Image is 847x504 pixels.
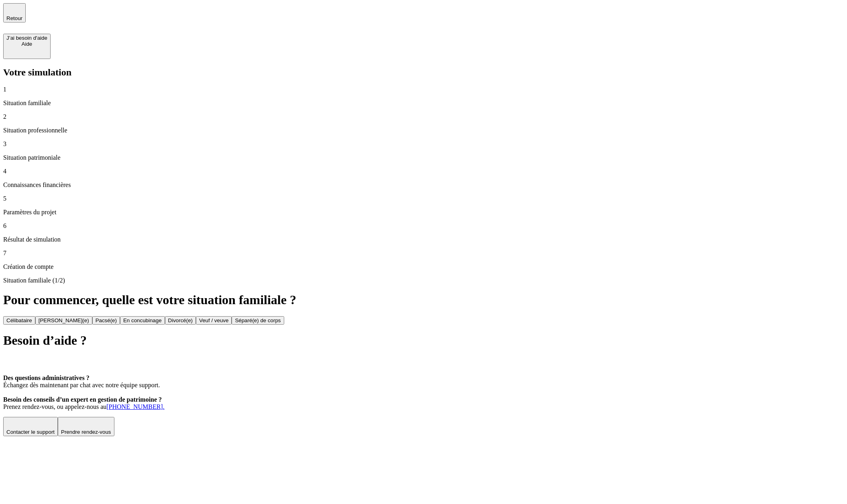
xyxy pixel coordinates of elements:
div: Prendre rendez-vous [61,429,111,435]
button: Prendre rendez-vous [58,417,114,436]
span: Prenez rendez‑vous, ou appelez-nous au [3,403,106,410]
div: Contacter le support [6,429,55,435]
span: Échangez dès maintenant par chat avec notre équipe support. [3,382,160,388]
span: Des questions administratives ? [3,374,90,381]
span: Besoin des conseils d’un expert en gestion de patrimoine ? [3,396,162,403]
h1: Besoin d’aide ? [3,333,844,348]
a: [PHONE_NUMBER]. [106,403,164,410]
button: Contacter le support [3,417,58,436]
